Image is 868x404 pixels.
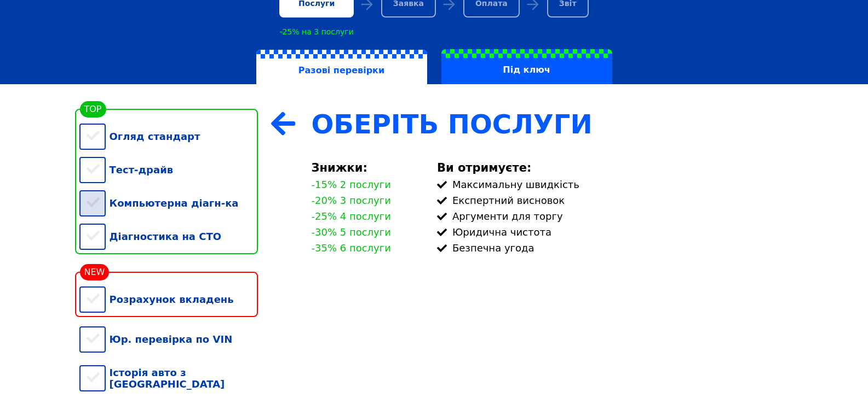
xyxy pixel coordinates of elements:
[79,186,258,220] div: Компьютерна діагн-ка
[256,50,427,85] label: Разові перевірки
[279,27,353,36] div: -25% на 3 послуги
[79,220,258,253] div: Діагностика на СТО
[312,195,391,206] div: -20% 3 послуги
[437,179,789,190] div: Максимальну швидкість
[437,226,789,238] div: Юридична чистота
[79,356,258,401] div: Історія авто з [GEOGRAPHIC_DATA]
[441,49,612,84] label: Під ключ
[312,242,391,254] div: -35% 6 послуги
[437,242,789,254] div: Безпечна угода
[312,210,391,222] div: -25% 4 послуги
[437,210,789,222] div: Аргументи для торгу
[434,49,619,84] a: Під ключ
[79,153,258,186] div: Тест-драйв
[312,226,391,238] div: -30% 5 послуги
[79,283,258,316] div: Розрахунок вкладень
[312,179,391,190] div: -15% 2 послуги
[437,195,789,206] div: Експертний висновок
[312,161,424,174] div: Знижки:
[312,109,789,139] div: Оберіть Послуги
[437,161,789,174] div: Ви отримуєте:
[79,120,258,153] div: Огляд стандарт
[79,323,258,356] div: Юр. перевірка по VIN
